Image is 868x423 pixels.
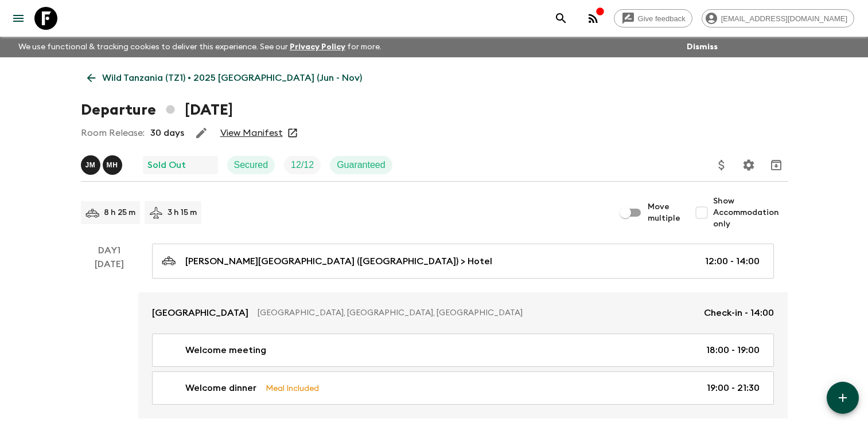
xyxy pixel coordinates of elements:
[220,127,283,139] a: View Manifest
[152,334,774,367] a: Welcome meeting18:00 - 19:00
[704,306,774,320] p: Check-in - 14:00
[185,254,492,268] p: [PERSON_NAME][GEOGRAPHIC_DATA] ([GEOGRAPHIC_DATA]) > Hotel
[705,254,760,268] p: 12:00 - 14:00
[266,382,319,394] p: Meal Included
[702,9,854,28] div: [EMAIL_ADDRESS][DOMAIN_NAME]
[104,207,135,218] p: 8 h 25 m
[290,43,345,51] a: Privacy Policy
[152,371,774,405] a: Welcome dinnerMeal Included19:00 - 21:30
[185,343,266,357] p: Welcome meeting
[95,257,124,418] div: [DATE]
[737,154,760,177] button: Settings
[81,66,368,89] a: Wild Tanzania (TZ1) • 2025 [GEOGRAPHIC_DATA] (Jun - Nov)
[81,99,233,122] h1: Departure [DATE]
[550,7,573,30] button: search adventures
[684,39,721,55] button: Dismiss
[715,14,854,23] span: [EMAIL_ADDRESS][DOMAIN_NAME]
[7,7,30,30] button: menu
[707,381,760,395] p: 19:00 - 21:30
[648,201,681,224] span: Move multiple
[102,71,362,85] p: Wild Tanzania (TZ1) • 2025 [GEOGRAPHIC_DATA] (Jun - Nov)
[706,343,760,357] p: 18:00 - 19:00
[710,154,733,177] button: Update Price, Early Bird Discount and Costs
[138,292,788,334] a: [GEOGRAPHIC_DATA][GEOGRAPHIC_DATA], [GEOGRAPHIC_DATA], [GEOGRAPHIC_DATA]Check-in - 14:00
[147,158,186,172] p: Sold Out
[284,156,321,174] div: Trip Fill
[152,244,774,279] a: [PERSON_NAME][GEOGRAPHIC_DATA] ([GEOGRAPHIC_DATA]) > Hotel12:00 - 14:00
[81,159,124,168] span: Joachim Mukungu, Mbasha Halfani
[14,37,386,57] p: We use functional & tracking cookies to deliver this experience. See our for more.
[765,154,788,177] button: Archive (Completed, Cancelled or Unsynced Departures only)
[85,160,96,170] p: J M
[614,9,692,28] a: Give feedback
[713,195,788,230] span: Show Accommodation only
[150,126,184,140] p: 30 days
[258,307,695,319] p: [GEOGRAPHIC_DATA], [GEOGRAPHIC_DATA], [GEOGRAPHIC_DATA]
[107,160,118,170] p: M H
[632,14,692,23] span: Give feedback
[168,207,197,218] p: 3 h 15 m
[81,126,145,140] p: Room Release:
[227,156,275,174] div: Secured
[81,155,124,175] button: JMMH
[81,244,138,257] p: Day 1
[291,158,314,172] p: 12 / 12
[185,381,256,395] p: Welcome dinner
[152,306,248,320] p: [GEOGRAPHIC_DATA]
[337,158,386,172] p: Guaranteed
[234,158,268,172] p: Secured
